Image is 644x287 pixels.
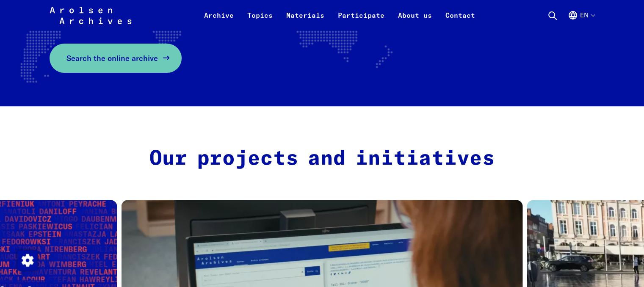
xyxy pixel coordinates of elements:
[391,10,439,30] a: About us
[143,147,501,171] h2: Our projects and initiatives
[50,44,182,73] a: Search the online archive
[17,250,38,270] img: Change consent
[240,10,279,30] a: Topics
[197,5,482,25] nav: Primary
[568,10,594,30] button: English, language selection
[331,10,391,30] a: Participate
[439,10,482,30] a: Contact
[66,52,158,64] span: Search the online archive
[17,250,37,270] div: Change consent
[279,10,331,30] a: Materials
[197,10,240,30] a: Archive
